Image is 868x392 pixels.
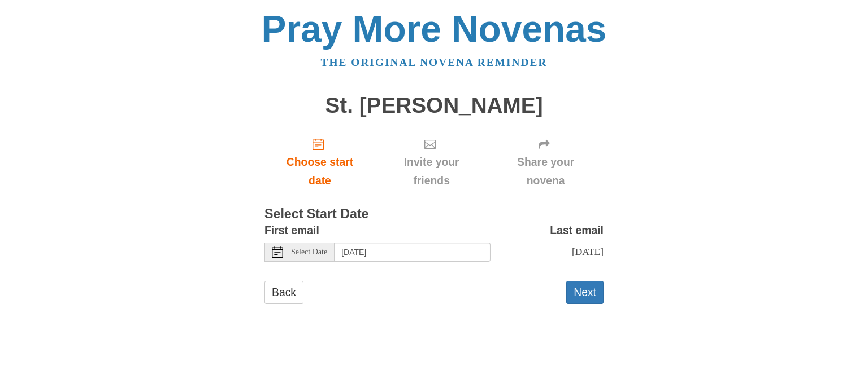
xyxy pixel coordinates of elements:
[291,248,327,256] span: Select Date
[550,221,604,240] label: Last email
[499,153,592,190] span: Share your novena
[264,129,375,196] a: Choose start date
[321,56,548,68] a: The original novena reminder
[264,221,319,240] label: First email
[264,281,303,304] a: Back
[488,129,604,196] div: Click "Next" to confirm your start date first.
[387,153,476,190] span: Invite your friends
[566,281,604,304] button: Next
[375,129,488,196] div: Click "Next" to confirm your start date first.
[262,8,607,50] a: Pray More Novenas
[264,207,604,222] h3: Select Start Date
[276,153,364,190] span: Choose start date
[264,94,604,118] h1: St. [PERSON_NAME]
[572,246,604,257] span: [DATE]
